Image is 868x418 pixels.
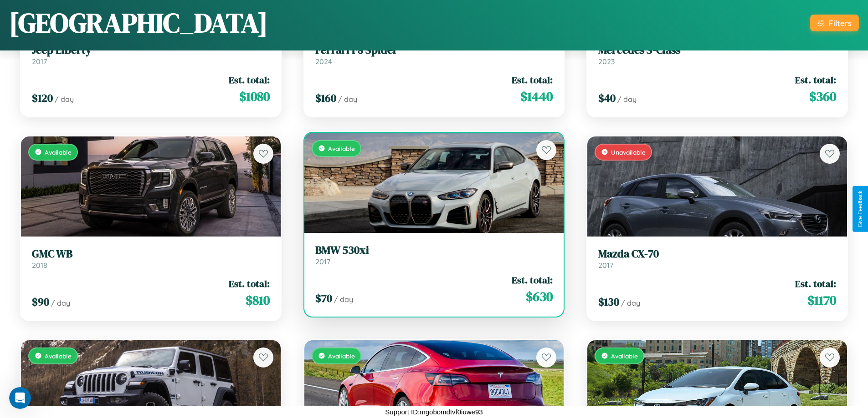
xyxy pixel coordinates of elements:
[9,387,31,409] iframe: Intercom live chat
[598,261,613,270] span: 2017
[809,87,836,106] span: $ 360
[617,95,637,104] span: / day
[246,291,270,309] span: $ 810
[315,44,553,66] a: Ferrari F8 Spider2024
[239,87,270,106] span: $ 1080
[795,73,836,86] span: Est. total:
[795,277,836,290] span: Est. total:
[810,15,859,31] button: Filters
[338,95,357,104] span: / day
[45,352,72,360] span: Available
[328,145,355,152] span: Available
[598,247,836,270] a: Mazda CX-702017
[512,273,553,287] span: Est. total:
[32,44,270,66] a: Jeep Liberty2017
[229,73,270,86] span: Est. total:
[51,298,70,307] span: / day
[807,291,836,309] span: $ 1170
[598,44,836,57] h3: Mercedes S-Class
[611,352,638,360] span: Available
[315,257,330,266] span: 2017
[598,44,836,66] a: Mercedes S-Class2023
[315,244,553,257] h3: BMW 530xi
[315,91,336,106] span: $ 160
[32,57,47,66] span: 2017
[32,44,270,57] h3: Jeep Liberty
[829,18,852,28] div: Filters
[857,191,863,227] div: Give Feedback
[598,91,616,106] span: $ 40
[328,352,355,360] span: Available
[315,44,553,57] h3: Ferrari F8 Spider
[45,148,72,156] span: Available
[598,294,619,309] span: $ 130
[9,4,268,41] h1: [GEOGRAPHIC_DATA]
[611,148,646,156] span: Unavailable
[315,57,332,66] span: 2024
[334,295,353,304] span: / day
[32,247,270,270] a: GMC WB2018
[55,95,74,104] span: / day
[526,287,553,306] span: $ 630
[32,261,47,270] span: 2018
[621,298,640,307] span: / day
[520,87,553,106] span: $ 1440
[32,294,49,309] span: $ 90
[598,247,836,261] h3: Mazda CX-70
[32,247,270,261] h3: GMC WB
[229,277,270,290] span: Est. total:
[315,291,332,306] span: $ 70
[315,244,553,266] a: BMW 530xi2017
[32,91,53,106] span: $ 120
[512,73,553,86] span: Est. total:
[598,57,615,66] span: 2023
[385,406,483,418] p: Support ID: mgobomdtvf0iuwe93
